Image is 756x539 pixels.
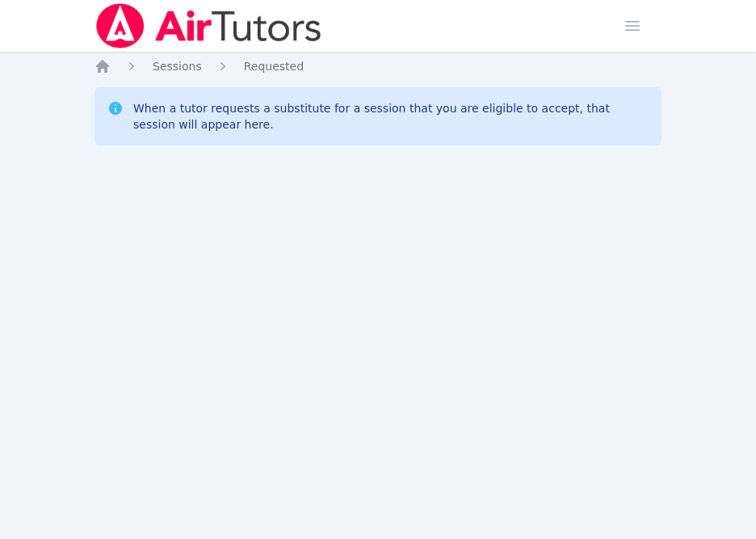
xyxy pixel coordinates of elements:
a: Sessions [153,58,202,74]
span: Requested [244,60,304,73]
nav: Breadcrumb [94,58,661,74]
img: Air Tutors [94,3,323,48]
div: When a tutor requests a substitute for a session that you are eligible to accept, that session wi... [133,100,649,133]
span: Sessions [153,60,202,73]
a: Requested [244,58,304,74]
